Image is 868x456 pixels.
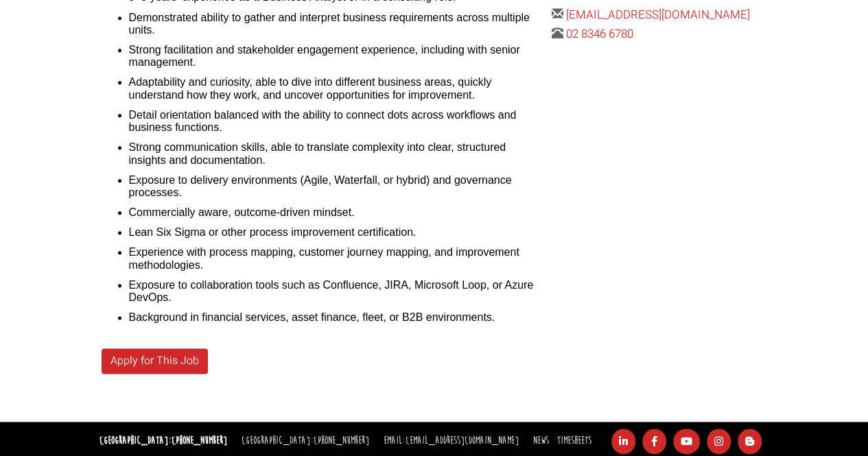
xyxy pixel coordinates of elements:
[129,206,542,219] li: Commercially aware, outcome-driven mindset.
[129,279,542,304] li: Exposure to collaboration tools such as Confluence, JIRA, Microsoft Loop, or Azure DevOps.
[129,44,542,69] li: Strong facilitation and stakeholder engagement experience, including with senior management.
[129,76,542,101] li: Adaptability and curiosity, able to dive into different business areas, quickly understand how th...
[129,311,542,324] li: Background in financial services, asset finance, fleet, or B2B environments.
[129,246,542,272] li: Experience with process mapping, customer journey mapping, and improvement methodologies.
[129,141,542,167] li: Strong communication skills, able to translate complexity into clear, structured insights and doc...
[533,434,549,447] a: News
[129,109,542,134] li: Detail orientation balanced with the ability to connect dots across workflows and business functi...
[566,6,750,23] a: [EMAIL_ADDRESS][DOMAIN_NAME]
[566,25,633,43] a: 02 8346 6780
[172,434,227,447] a: [PHONE_NUMBER]
[102,348,208,374] a: Apply for This Job
[557,434,591,447] a: Timesheets
[314,434,369,447] a: [PHONE_NUMBER]
[406,434,519,447] a: [EMAIL_ADDRESS][DOMAIN_NAME]
[238,431,373,451] li: [GEOGRAPHIC_DATA]:
[129,12,542,37] li: Demonstrated ability to gather and interpret business requirements across multiple units.
[99,434,227,447] strong: [GEOGRAPHIC_DATA]:
[129,226,542,239] li: Lean Six Sigma or other process improvement certification.
[129,174,542,200] li: Exposure to delivery environments (Agile, Waterfall, or hybrid) and governance processes.
[380,431,522,451] li: Email:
